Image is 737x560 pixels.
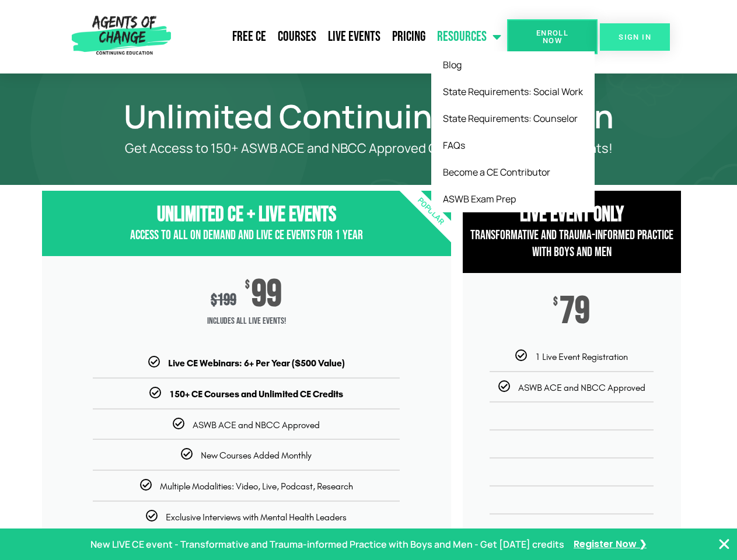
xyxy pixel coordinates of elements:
[463,202,681,228] h3: Live Event Only
[168,358,345,369] b: Live CE Webinars: 6+ Per Year ($500 Value)
[201,450,312,461] span: New Courses Added Monthly
[470,228,673,260] span: Transformative and Trauma-informed Practice with Boys and Men
[90,536,564,553] p: New LIVE CE event - Transformative and Trauma-informed Practice with Boys and Men - Get [DATE] cr...
[252,279,282,310] span: 99
[431,51,595,212] ul: Resources
[363,144,498,279] div: Popular
[160,481,353,492] span: Multiple Modalities: Video, Live, Podcast, Research
[42,310,451,333] span: Includes ALL Live Events!
[518,382,645,393] span: ASWB ACE and NBCC Approved
[83,141,655,156] p: Get Access to 150+ ASWB ACE and NBCC Approved CE Courses and All Live Events!
[386,22,431,51] a: Pricing
[431,132,595,159] a: FAQs
[211,290,236,310] div: 199
[431,105,595,132] a: State Requirements: Counselor
[176,22,507,51] nav: Menu
[272,22,322,51] a: Courses
[226,22,272,51] a: Free CE
[169,388,343,400] b: 150+ CE Courses and Unlimited CE Credits
[36,103,701,129] h1: Unlimited Continuing Education
[431,22,507,51] a: Resources
[600,23,670,51] a: SIGN IN
[560,296,590,327] span: 79
[130,228,363,243] span: Access to All On Demand and Live CE Events for 1 year
[431,159,595,185] a: Become a CE Contributor
[574,536,647,553] a: Register Now ❯
[507,19,598,54] a: Enroll Now
[553,296,558,308] span: $
[322,22,386,51] a: Live Events
[619,33,651,41] span: SIGN IN
[211,290,217,310] span: $
[535,351,628,362] span: 1 Live Event Registration
[431,78,595,105] a: State Requirements: Social Work
[431,51,595,78] a: Blog
[245,279,250,291] span: $
[717,537,731,551] button: Close Banner
[431,185,595,212] a: ASWB Exam Prep
[193,419,320,430] span: ASWB ACE and NBCC Approved
[526,29,579,44] span: Enroll Now
[42,202,451,228] h3: Unlimited CE + Live Events
[166,512,347,523] span: Exclusive Interviews with Mental Health Leaders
